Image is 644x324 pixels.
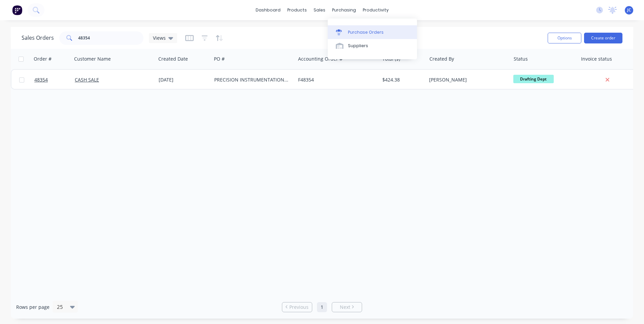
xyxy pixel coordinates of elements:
[429,56,454,62] div: Created By
[359,5,392,15] div: productivity
[627,7,631,13] span: JC
[75,76,99,83] a: CASH SALE
[329,5,359,15] div: purchasing
[214,56,225,62] div: PO #
[328,25,417,39] a: Purchase Orders
[22,35,54,41] h1: Sales Orders
[332,304,362,311] a: Next page
[34,70,75,90] a: 48354
[159,76,209,83] div: [DATE]
[279,302,365,312] ul: Pagination
[382,76,422,83] div: $424.38
[340,304,350,311] span: Next
[298,56,343,62] div: Accounting Order #
[289,304,309,311] span: Previous
[328,39,417,53] a: Suppliers
[214,76,289,83] div: PRECISION INSTRUMENTATION & RADIATION / PO 000210
[282,304,312,311] a: Previous page
[581,56,612,62] div: Invoice status
[158,56,188,62] div: Created Date
[514,56,528,62] div: Status
[548,33,581,43] button: Options
[317,302,327,312] a: Page 1 is your current page
[252,5,284,15] a: dashboard
[348,43,368,49] div: Suppliers
[78,31,144,45] input: Search...
[153,34,166,41] span: Views
[12,5,22,15] img: Factory
[16,304,50,311] span: Rows per page
[298,76,373,83] div: F48354
[310,5,329,15] div: sales
[429,76,504,83] div: [PERSON_NAME]
[74,56,111,62] div: Customer Name
[348,29,384,35] div: Purchase Orders
[284,5,310,15] div: products
[34,56,52,62] div: Order #
[584,33,622,43] button: Create order
[34,76,48,83] span: 48354
[513,75,554,83] span: Drafting Dept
